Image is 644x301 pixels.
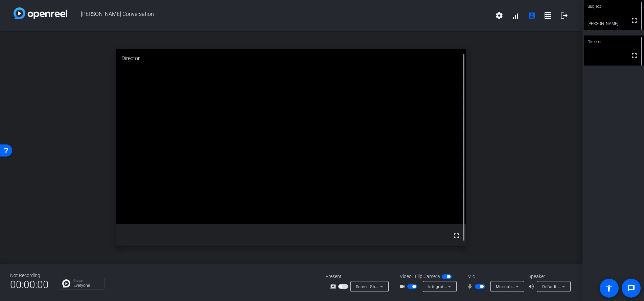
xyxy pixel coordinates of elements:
[507,7,524,24] button: signal_cellular_alt
[544,11,552,20] mat-icon: grid_on
[325,273,393,280] div: Present
[10,272,49,279] div: Not Recording
[73,283,101,287] p: Everyone
[428,284,492,289] span: Integrated Webcam (0c45:6730)
[630,52,638,60] mat-icon: fullscreen
[452,232,460,240] mat-icon: fullscreen
[461,273,528,280] div: Mic
[467,282,475,291] mat-icon: mic_none
[330,282,338,291] mat-icon: screen_share_outline
[605,284,613,292] mat-icon: accessibility
[584,35,644,48] div: Director
[356,284,386,289] span: Screen Sharing
[528,11,536,20] mat-icon: account_box
[62,279,70,287] img: Chat Icon
[528,273,569,280] div: Speaker
[630,16,638,24] mat-icon: fullscreen
[528,282,536,291] mat-icon: volume_up
[400,273,412,280] span: Video
[10,276,49,293] span: 00:00:00
[627,284,635,292] mat-icon: message
[399,282,407,291] mat-icon: videocam_outline
[415,273,440,280] span: Flip Camera
[560,11,568,20] mat-icon: logout
[73,279,101,282] p: Group
[542,284,634,289] span: Default - Headphones (Ground Control Stereo)
[495,11,503,20] mat-icon: settings
[67,7,491,24] span: [PERSON_NAME] Conversation
[116,49,466,68] div: Director
[14,7,67,19] img: white-gradient.svg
